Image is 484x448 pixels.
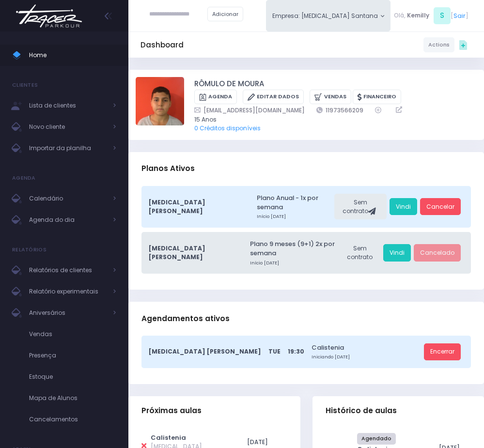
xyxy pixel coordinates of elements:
a: Calistenia [312,343,421,352]
a: 0 Créditos disponíveis [194,124,261,132]
small: Início [DATE] [257,213,331,220]
a: Vindi [390,198,417,216]
h4: Agenda [12,169,36,188]
span: Relatórios de clientes [29,264,107,277]
small: Início [DATE] [250,260,337,266]
span: Olá, [394,11,406,20]
a: Financeiro [353,90,401,105]
span: Vendas [29,328,116,340]
a: [EMAIL_ADDRESS][DOMAIN_NAME] [194,106,305,115]
span: Calendário [29,192,107,205]
h3: Planos Ativos [141,155,195,183]
a: Actions [423,37,454,52]
a: Adicionar [207,7,243,21]
a: Agenda [194,90,237,105]
span: Importar da planilha [29,142,107,154]
span: Agenda do dia [29,214,107,226]
div: Sem contrato [339,240,380,266]
small: Iniciando [DATE] [312,354,421,360]
span: Agendado [357,433,396,445]
span: Relatório experimentais [29,285,107,298]
a: Encerrar [424,343,461,361]
a: Editar Dados [243,90,304,105]
span: 15 Anos [194,115,465,124]
a: Sair [453,11,466,20]
a: Vindi [383,244,411,262]
span: Mapa de Alunos [29,392,116,404]
h5: Dashboard [141,41,184,49]
span: Presença [29,349,116,362]
span: S [434,7,451,24]
span: 19:30 [288,347,304,356]
span: Kemilly [407,11,429,20]
span: Aniversários [29,307,107,319]
span: Home [29,49,116,62]
span: Cancelamentos [29,413,116,426]
div: Sem contrato [334,194,387,220]
h4: Relatórios [12,240,47,260]
a: Plano Anual - 1x por semana [257,193,331,212]
a: Vendas [310,90,351,105]
a: 11973566209 [316,106,363,115]
span: Próximas aulas [141,406,202,415]
a: RÔMULO DE MOURA [194,78,264,90]
span: Estoque [29,371,116,383]
a: Plano 9 meses (9+1) 2x por semana [250,239,337,258]
span: Tue [268,347,281,356]
span: Novo cliente [29,121,107,133]
span: [MEDICAL_DATA] [PERSON_NAME] [149,244,235,262]
span: Histórico de aulas [326,406,397,415]
a: Cancelar [420,198,461,216]
h4: Clientes [12,76,38,95]
img: RÔMULO DE MOURA [136,77,184,125]
span: [MEDICAL_DATA] [PERSON_NAME] [149,347,261,356]
div: [ ] [390,6,472,26]
span: [MEDICAL_DATA] [PERSON_NAME] [149,198,242,216]
a: Calistenia [151,433,186,442]
h3: Agendamentos ativos [141,305,230,333]
span: Lista de clientes [29,99,107,112]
